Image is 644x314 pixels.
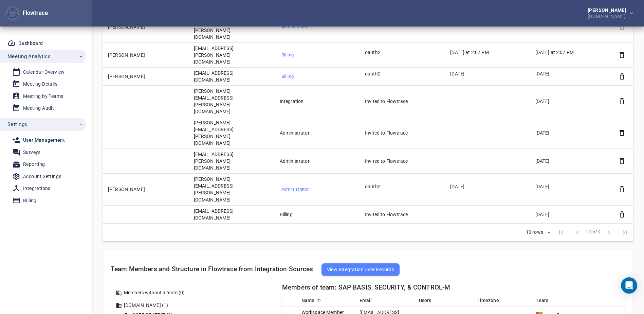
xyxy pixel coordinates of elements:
button: Detach user from the account [617,156,627,166]
td: [PERSON_NAME] [103,68,188,86]
div: Calendar Overview [23,68,65,76]
div: Meeting by Teams [23,92,63,101]
td: Administrator [274,149,360,174]
div: Dashboard [18,39,43,48]
button: Detach user from the account [617,128,627,138]
td: Integration [274,86,360,117]
span: Administrator [281,186,350,193]
span: Administrator [281,23,350,31]
div: Open Intercom Messenger [621,277,637,294]
td: [EMAIL_ADDRESS][PERSON_NAME][DOMAIN_NAME] [188,43,274,68]
button: Detach user from the account [617,96,627,106]
div: 10 rows [521,227,553,238]
button: [PERSON_NAME][DOMAIN_NAME] [577,6,639,21]
p: [DATE] [450,70,521,77]
img: Flowtrace [7,8,18,19]
h5: Members of team: SAP BASIS, SECURITY, & CONTROL-M [282,284,625,292]
span: Team [536,296,557,304]
span: Timezone [477,296,508,304]
span: Detach user from the account [617,22,627,32]
td: [EMAIL_ADDRESS][DOMAIN_NAME] [188,205,274,223]
div: [DOMAIN_NAME] [588,13,629,19]
td: Administrator [274,117,360,149]
td: Invited to Flowtrace [360,117,445,149]
td: Invited to Flowtrace [360,205,445,223]
button: Flowtrace [5,6,20,21]
div: Surveys [23,148,41,157]
span: Previous Page [569,224,586,241]
div: Meeting Details [23,80,57,88]
p: oauth2 [365,49,437,56]
td: [EMAIL_ADDRESS][DOMAIN_NAME] [188,68,274,86]
button: Administrator [280,22,351,32]
div: 10 rows [524,229,545,235]
p: oauth2 [365,183,437,190]
p: oauth2 [365,21,437,28]
button: Billing [280,50,351,60]
span: View Integration User Records [327,265,394,274]
p: [DATE] [535,70,607,77]
span: Settings [7,120,27,129]
button: Billing [280,71,351,82]
span: Billing [281,51,350,59]
button: Detach user from the account [617,50,627,60]
p: [DATE] [450,183,521,190]
button: Administrator [280,184,351,195]
div: Reporting [23,160,45,169]
div: Account Settings [23,172,61,181]
span: Name [301,296,324,304]
td: [PERSON_NAME][EMAIL_ADDRESS][PERSON_NAME][DOMAIN_NAME] [188,117,274,149]
td: Billing [274,205,360,223]
button: Detach user from the account [617,184,627,194]
div: [DOMAIN_NAME] (1) [123,302,271,309]
span: 1-9 of 9 [586,229,601,236]
td: [PERSON_NAME][EMAIL_ADDRESS][PERSON_NAME][DOMAIN_NAME] [188,11,274,43]
span: Billing [281,73,350,81]
div: Email [360,296,405,304]
div: Integrations [23,184,51,193]
td: [PERSON_NAME] [103,43,188,68]
td: [DATE] [530,205,615,223]
div: User Management [23,136,65,144]
div: Billing [23,196,37,205]
h5: Team Members and Structure in Flowtrace from Integration Sources [111,258,625,281]
button: View Integration User Records [321,263,400,276]
td: [PERSON_NAME] [103,11,188,43]
td: [DATE] [530,86,615,117]
span: Last Page [617,224,633,241]
p: [DATE] at 7:51 AM [450,21,521,28]
button: Detach user from the account [617,71,627,82]
div: Flowtrace [5,6,48,21]
div: Flowtrace [20,9,48,17]
td: [PERSON_NAME][EMAIL_ADDRESS][PERSON_NAME][DOMAIN_NAME] [188,174,274,205]
button: Detach user from the account [617,209,627,220]
span: Next Page [601,224,617,241]
span: First Page [553,224,569,241]
div: [PERSON_NAME] [588,8,629,13]
div: Members without a team (0) [123,289,271,296]
td: Invited to Flowtrace [360,149,445,174]
p: [DATE] at 2:07 PM [535,49,607,56]
p: [DATE] [535,183,607,190]
div: Meeting Audit [23,104,54,112]
td: [DATE] [530,117,615,149]
div: Users [419,296,463,304]
td: [PERSON_NAME] [103,174,188,205]
div: Timezone [477,296,522,304]
span: Users [419,296,440,304]
td: [PERSON_NAME][EMAIL_ADDRESS][PERSON_NAME][DOMAIN_NAME] [188,86,274,117]
td: [DATE] [530,149,615,174]
span: Email [360,296,381,304]
p: [DATE] [535,21,607,28]
div: Team [536,296,620,304]
td: Invited to Flowtrace [360,86,445,117]
p: [DATE] at 2:07 PM [450,49,521,56]
td: [EMAIL_ADDRESS][PERSON_NAME][DOMAIN_NAME] [188,149,274,174]
p: oauth2 [365,70,437,77]
div: Name [301,296,346,304]
span: Meeting Analytics [7,52,51,61]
